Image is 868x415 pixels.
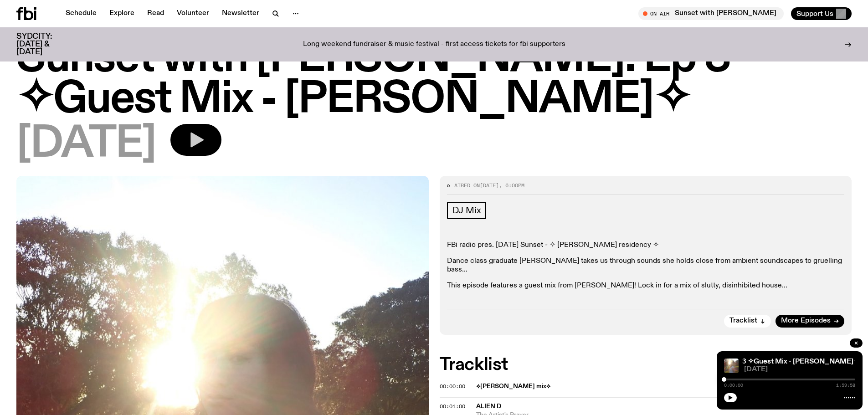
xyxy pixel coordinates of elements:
[440,403,465,410] span: 00:01:00
[480,182,499,189] span: [DATE]
[452,205,481,215] span: DJ Mix
[796,10,833,18] span: Support Us
[476,382,847,391] span: ⟡[PERSON_NAME] mix⟡
[216,7,265,20] a: Newsletter
[171,7,215,20] a: Volunteer
[781,318,831,324] span: More Episodes
[476,403,501,410] span: Alien D
[724,383,743,388] span: 0:00:00
[776,315,844,328] a: More Episodes
[440,404,465,409] button: 00:01:00
[724,315,771,328] button: Tracklist
[499,182,524,189] span: , 6:00pm
[454,182,480,189] span: Aired on
[744,366,855,373] span: [DATE]
[440,383,465,390] span: 00:00:00
[836,383,855,388] span: 1:59:58
[447,257,845,274] p: Dance class graduate [PERSON_NAME] takes us through sounds she holds close from ambient soundscap...
[447,241,845,250] p: FBi radio pres. [DATE] Sunset - ✧ [PERSON_NAME] residency ✧
[60,7,102,20] a: Schedule
[447,282,845,299] p: This episode features a guest mix from [PERSON_NAME]! Lock in for a mix of slutty, disinhibited h...
[303,41,565,49] p: Long weekend fundraiser & music festival - first access tickets for fbi supporters
[142,7,169,20] a: Read
[447,202,487,219] a: DJ Mix
[16,33,75,56] h3: SYDCITY: [DATE] & [DATE]
[638,7,784,20] button: On AirSunset with [PERSON_NAME]
[729,318,757,324] span: Tracklist
[440,357,852,373] h2: Tracklist
[16,38,852,120] h1: Sunset with [PERSON_NAME]: Ep 3 ✧Guest Mix - [PERSON_NAME]✧
[104,7,140,20] a: Explore
[16,124,156,165] span: [DATE]
[440,384,465,389] button: 00:00:00
[791,7,852,20] button: Support Us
